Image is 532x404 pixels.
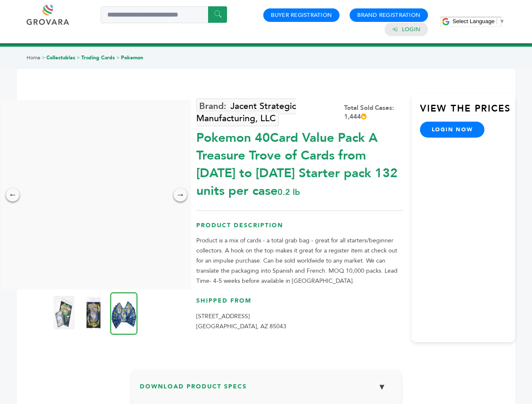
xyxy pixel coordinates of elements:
[271,11,332,19] a: Buyer Registration
[196,221,403,236] h3: Product Description
[420,122,485,138] a: login now
[140,378,393,402] h3: Download Product Specs
[6,188,19,202] div: ←
[121,54,143,61] a: Pokemon
[278,186,300,198] span: 0.2 lb
[499,18,505,24] span: ▼
[196,236,403,286] p: Product is a mix of cards - a total grab bag - great for all starters/beginner collectors. A hook...
[196,311,403,332] p: [STREET_ADDRESS] [GEOGRAPHIC_DATA], AZ 85043
[83,296,104,330] img: Pokemon 40-Card Value Pack – A Treasure Trove of Cards from 1996 to 2024 - Starter pack! 132 unit...
[27,54,40,61] a: Home
[53,296,75,330] img: Pokemon 40-Card Value Pack – A Treasure Trove of Cards from 1996 to 2024 - Starter pack! 132 unit...
[81,54,115,61] a: Trading Cards
[196,98,296,126] a: Jacent Strategic Manufacturing, LLC
[452,18,495,24] span: Select Language
[196,125,403,200] div: Pokemon 40Card Value Pack A Treasure Trove of Cards from [DATE] to [DATE] Starter pack 132 units ...
[101,6,227,23] input: Search a product or brand...
[452,18,505,24] a: Select Language​
[46,54,75,61] a: Collectables
[344,104,403,121] div: Total Sold Cases: 1,444
[196,297,403,311] h3: Shipped From
[372,378,393,396] button: ▼
[116,54,120,61] span: >
[110,292,138,335] img: Pokemon 40-Card Value Pack – A Treasure Trove of Cards from 1996 to 2024 - Starter pack! 132 unit...
[357,11,420,19] a: Brand Registration
[174,188,187,202] div: →
[420,102,515,122] h3: View the Prices
[42,54,45,61] span: >
[77,54,80,61] span: >
[402,26,420,33] a: Login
